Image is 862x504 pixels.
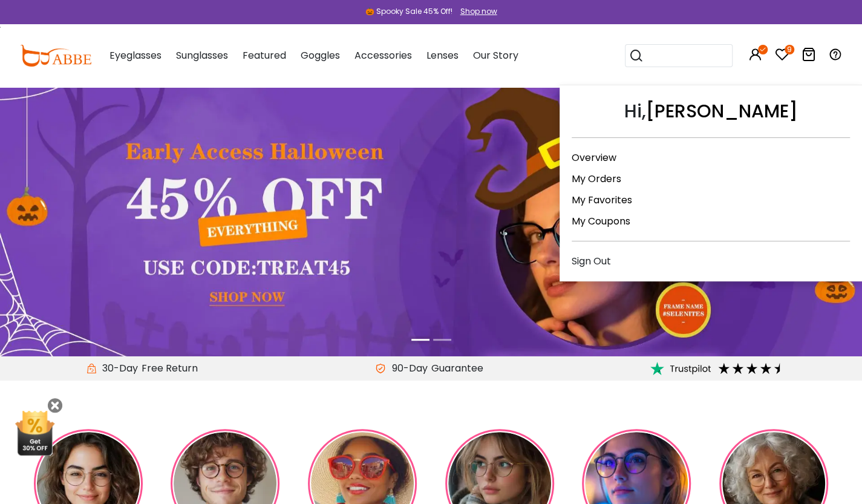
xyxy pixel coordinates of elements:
[572,214,630,228] a: My Coupons
[109,48,162,62] span: Eyeglasses
[12,407,57,456] img: mini welcome offer
[646,98,798,124] a: [PERSON_NAME]
[572,151,616,165] a: Overview
[572,172,621,186] a: My Orders
[473,48,518,62] span: Our Story
[460,6,497,17] div: Shop now
[138,361,201,376] div: Free Return
[243,48,286,62] span: Featured
[20,45,91,67] img: abbeglasses.com
[386,361,428,376] span: 90-Day
[572,97,850,138] div: Hi,
[454,6,497,16] a: Shop now
[301,48,340,62] span: Goggles
[426,48,459,62] span: Lenses
[572,193,632,207] a: My Favorites
[96,361,138,376] span: 30-Day
[176,48,228,62] span: Sunglasses
[428,361,487,376] div: Guarantee
[572,254,850,269] div: Sign Out
[354,48,412,62] span: Accessories
[365,6,452,17] div: 🎃 Spooky Sale 45% Off!
[775,50,789,64] a: 9
[785,45,794,54] i: 9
